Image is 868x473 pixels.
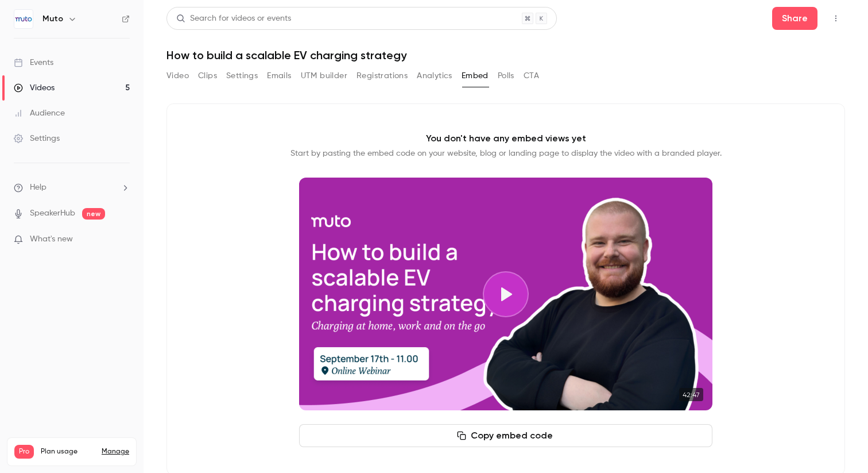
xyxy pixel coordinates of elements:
[524,67,539,85] button: CTA
[42,13,63,25] h6: Muto
[102,447,129,456] a: Manage
[301,67,347,85] button: UTM builder
[82,208,105,220] span: new
[30,207,75,220] a: SpeakerHub
[14,182,130,194] li: help-dropdown-opener
[14,445,34,459] span: Pro
[426,132,586,145] p: You don't have any embed views yet
[267,67,291,85] button: Emails
[30,182,46,194] span: Help
[116,234,130,245] iframe: Noticeable Trigger
[290,148,722,159] p: Start by pasting the embed code on your website, blog or landing page to display the video with a...
[14,82,55,94] div: Videos
[226,67,258,85] button: Settings
[679,388,703,401] time: 42:47
[14,10,33,28] img: Muto
[772,7,817,30] button: Share
[462,67,489,85] button: Embed
[41,447,95,456] span: Plan usage
[356,67,408,85] button: Registrations
[30,233,73,245] span: What's new
[299,178,712,410] section: Cover
[14,107,65,119] div: Audience
[14,133,60,144] div: Settings
[166,67,189,85] button: Video
[299,424,712,447] button: Copy embed code
[166,48,845,62] h1: How to build a scalable EV charging strategy
[14,57,53,68] div: Events
[198,67,217,85] button: Clips
[498,67,514,85] button: Polls
[827,9,845,28] button: Top Bar Actions
[417,67,452,85] button: Analytics
[176,13,291,25] div: Search for videos or events
[483,271,529,317] button: Play video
